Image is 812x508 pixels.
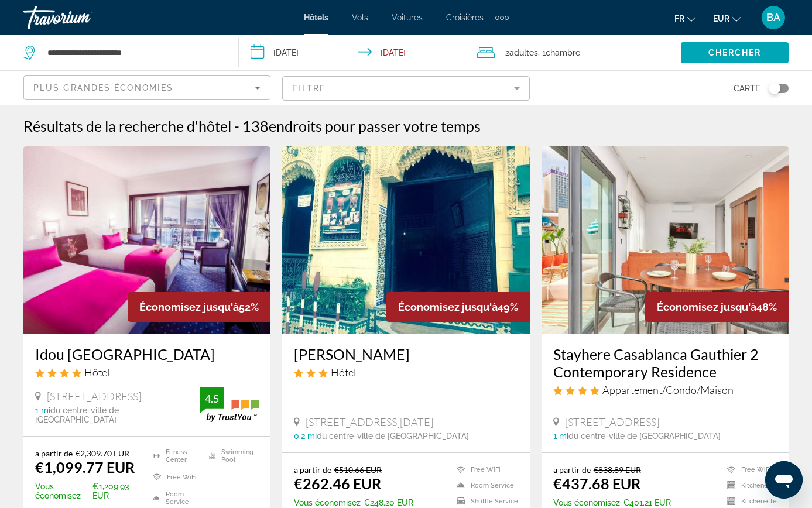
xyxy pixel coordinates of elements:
ins: €262.46 EUR [294,475,381,492]
span: BA [766,12,780,23]
span: du centre-ville de [GEOGRAPHIC_DATA] [317,431,469,441]
button: Change language [674,10,695,27]
div: 4 star Apartment [553,383,777,396]
span: endroits pour passer votre temps [269,117,481,135]
li: Shuttle Service [451,496,518,506]
div: 4.5 [200,392,224,406]
h1: Résultats de la recherche d'hôtel [23,117,231,135]
a: [PERSON_NAME] [294,345,518,363]
span: [STREET_ADDRESS][DATE] [306,416,433,428]
div: 49% [386,292,530,322]
a: Croisières [446,13,484,22]
li: Room Service [147,490,203,506]
span: Économisez jusqu'à [139,301,239,313]
a: Stayhere Casablanca Gauthier 2 Contemporary Residence [553,345,777,380]
span: Hôtel [84,366,109,379]
button: Check-in date: Oct 18, 2025 Check-out date: Oct 26, 2025 [239,35,466,70]
button: Change currency [713,10,741,27]
h2: 138 [242,117,481,135]
button: Extra navigation items [495,8,509,27]
span: du centre-ville de [GEOGRAPHIC_DATA] [35,406,119,424]
a: Idou [GEOGRAPHIC_DATA] [35,345,259,363]
span: Vous économisez [294,498,361,507]
del: €510.66 EUR [334,465,382,475]
span: 1 mi [553,431,568,441]
span: 2 [505,44,538,61]
del: €838.89 EUR [594,465,641,475]
span: a partir de [35,448,73,458]
a: Vols [352,13,368,22]
span: Chambre [546,48,580,57]
span: Économisez jusqu'à [398,301,498,313]
button: Chercher [681,42,789,63]
p: €1,209.93 EUR [35,482,138,500]
li: Free WiFi [147,469,203,485]
div: 52% [128,292,270,322]
p: €401.21 EUR [553,498,671,507]
span: Vous économisez [553,498,620,507]
div: 48% [645,292,789,322]
span: Économisez jusqu'à [657,301,756,313]
span: [STREET_ADDRESS] [47,390,141,403]
li: Kitchenette [721,480,777,490]
img: trustyou-badge.svg [200,387,259,422]
p: €248.20 EUR [294,498,413,507]
img: Hotel image [23,146,270,334]
span: Carte [734,80,760,97]
div: 4 star Hotel [35,366,259,379]
button: Toggle map [760,83,789,94]
button: Travelers: 2 adults, 0 children [465,35,681,70]
span: Plus grandes économies [33,83,173,92]
a: Travorium [23,2,141,33]
span: a partir de [553,465,591,475]
li: Free WiFi [721,465,777,475]
span: du centre-ville de [GEOGRAPHIC_DATA] [568,431,721,441]
span: EUR [713,14,729,23]
span: fr [674,14,684,23]
span: [STREET_ADDRESS] [565,416,659,428]
ins: €1,099.77 EUR [35,458,135,476]
span: , 1 [538,44,580,61]
span: 1 mi [35,406,50,415]
img: Hotel image [542,146,789,334]
span: Chercher [708,48,762,57]
span: a partir de [294,465,331,475]
li: Fitness Center [147,448,203,464]
a: Voitures [392,13,423,22]
ins: €437.68 EUR [553,475,640,492]
span: Adultes [509,48,538,57]
span: Vous économisez [35,482,90,500]
span: Hôtel [331,366,356,379]
iframe: Bouton de lancement de la fenêtre de messagerie [765,461,803,499]
span: - [234,117,239,135]
span: Appartement/Condo/Maison [602,383,734,396]
li: Kitchenette [721,496,777,506]
del: €2,309.70 EUR [76,448,129,458]
button: User Menu [758,5,789,30]
mat-select: Sort by [33,81,261,95]
button: Filter [282,75,529,101]
li: Free WiFi [451,465,518,475]
a: Hôtels [304,13,328,22]
span: 0.2 mi [294,431,317,441]
li: Room Service [451,480,518,490]
li: Swimming Pool [203,448,259,464]
div: 3 star Hotel [294,366,518,379]
img: Hotel image [282,146,529,334]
